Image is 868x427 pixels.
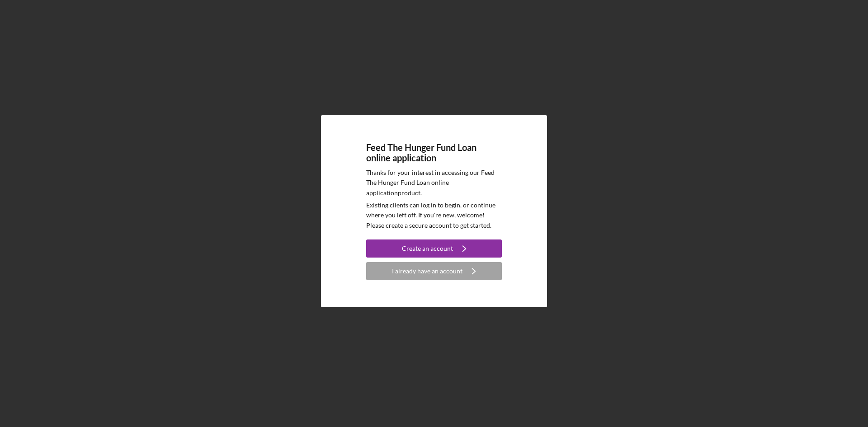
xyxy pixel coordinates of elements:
button: Create an account [366,239,502,258]
div: Create an account [402,239,453,258]
p: Thanks for your interest in accessing our Feed The Hunger Fund Loan online application product. [366,168,502,198]
button: I already have an account [366,262,502,280]
a: Create an account [366,239,502,260]
p: Existing clients can log in to begin, or continue where you left off. If you're new, welcome! Ple... [366,200,502,230]
h4: Feed The Hunger Fund Loan online application [366,142,502,163]
div: I already have an account [392,262,462,280]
